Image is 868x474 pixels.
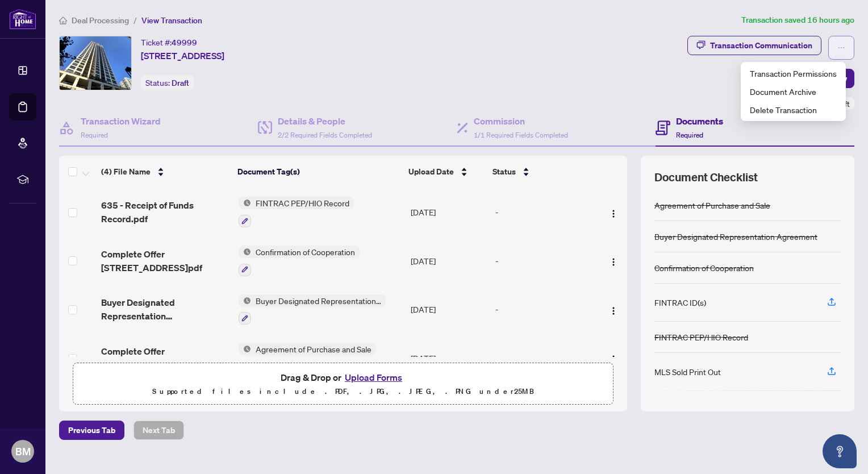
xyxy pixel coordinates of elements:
td: [DATE] [406,236,491,285]
span: 1/1 Required Fields Completed [474,131,568,139]
span: View Transaction [141,15,202,26]
button: Upload Forms [341,370,406,385]
button: Next Tab [133,421,184,440]
td: [DATE] [406,188,491,236]
h4: Transaction Wizard [81,114,161,128]
span: 2/2 Required Fields Completed [278,131,372,139]
th: Upload Date [404,156,489,188]
td: [DATE] [406,285,491,334]
h4: Commission [474,114,568,128]
article: Transaction saved 16 hours ago [741,14,854,27]
span: Agreement of Purchase and Sale [251,343,376,355]
button: Logo [604,349,623,367]
div: - [495,352,592,364]
span: Confirmation of Cooperation [251,246,360,258]
span: Delete Transaction [750,103,837,116]
button: Status IconBuyer Designated Representation Agreement [239,294,386,325]
span: Status [493,165,516,178]
span: Buyer Designated Representation Agreement [251,294,386,307]
span: [STREET_ADDRESS] [141,49,224,63]
div: Status: [141,75,194,90]
img: Status Icon [239,197,251,209]
button: Status IconConfirmation of Cooperation [239,246,360,276]
span: Transaction Permissions [750,67,837,80]
img: Status Icon [239,294,251,307]
img: Logo [609,257,618,267]
button: Previous Tab [59,421,124,440]
span: BM [15,443,31,459]
button: Status IconFINTRAC PEP/HIO Record [239,197,354,227]
img: IMG-W12336925_1.jpg [60,36,131,90]
span: Document Archive [750,85,837,98]
th: (4) File Name [97,156,233,188]
button: Logo [604,203,623,221]
span: home [59,16,67,24]
div: - [495,206,592,218]
div: FINTRAC PEP/HIO Record [654,331,748,343]
button: Open asap [823,434,857,468]
th: Status [488,156,594,188]
div: FINTRAC ID(s) [654,296,706,309]
img: logo [9,9,36,30]
span: Drag & Drop or [281,370,406,385]
div: Transaction Communication [710,36,812,55]
span: Complete Offer [STREET_ADDRESS]pdf [101,247,229,275]
img: Logo [609,355,618,364]
button: Logo [604,300,623,318]
div: Confirmation of Cooperation [654,261,754,274]
div: Ticket #: [141,36,197,49]
span: Draft [172,78,189,88]
div: - [495,303,592,315]
span: Deal Processing [72,15,129,26]
h4: Documents [676,114,723,128]
div: Agreement of Purchase and Sale [654,199,770,211]
span: Drag & Drop orUpload FormsSupported files include .PDF, .JPG, .JPEG, .PNG under25MB [73,363,613,405]
div: MLS Sold Print Out [654,365,721,378]
span: Complete Offer [STREET_ADDRESS]pdf [101,344,229,372]
span: Required [676,131,703,139]
h4: Details & People [278,114,372,128]
p: Supported files include .PDF, .JPG, .JPEG, .PNG under 25 MB [80,385,606,398]
span: Upload Date [408,165,454,178]
td: [DATE] [406,334,491,382]
button: Logo [604,252,623,270]
div: Buyer Designated Representation Agreement [654,230,817,243]
span: Required [81,131,108,139]
img: Status Icon [239,246,251,258]
span: Document Checklist [654,169,758,185]
span: Buyer Designated Representation Agreement.pdf [101,296,229,323]
span: Previous Tab [68,421,115,439]
img: Logo [609,306,618,315]
th: Document Tag(s) [233,156,404,188]
div: - [495,255,592,267]
span: (4) File Name [101,165,151,178]
button: Status IconAgreement of Purchase and Sale [239,343,376,373]
span: ellipsis [837,44,845,52]
span: 49999 [172,38,197,48]
img: Status Icon [239,343,251,355]
img: Logo [609,209,618,218]
span: FINTRAC PEP/HIO Record [251,197,354,209]
li: / [133,14,137,27]
span: 635 - Receipt of Funds Record.pdf [101,198,229,226]
button: Transaction Communication [687,36,821,55]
